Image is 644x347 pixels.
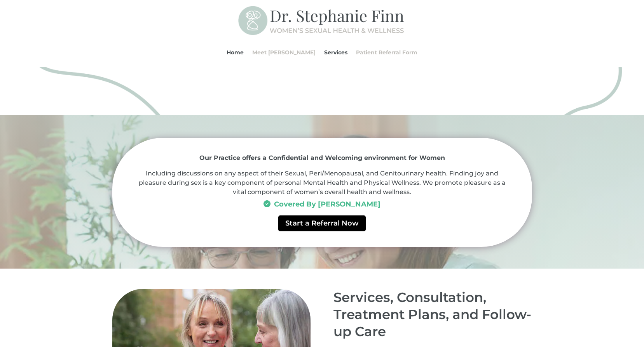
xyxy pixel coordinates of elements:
[333,289,532,344] h2: Services, Consultation, Treatment Plans, and Follow-up Care
[136,197,509,212] h3: Covered By [PERSON_NAME]
[136,169,509,196] p: Including discussions on any aspect of their Sexual, Peri/Menopausal, and Genitourinary health. F...
[278,215,366,231] a: Start a Referral Now
[252,38,316,67] a: Meet [PERSON_NAME]
[199,154,445,161] strong: Our Practice offers a Confidential and Welcoming environment for Women
[227,38,244,67] a: Home
[324,38,347,67] a: Services
[356,38,417,67] a: Patient Referral Form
